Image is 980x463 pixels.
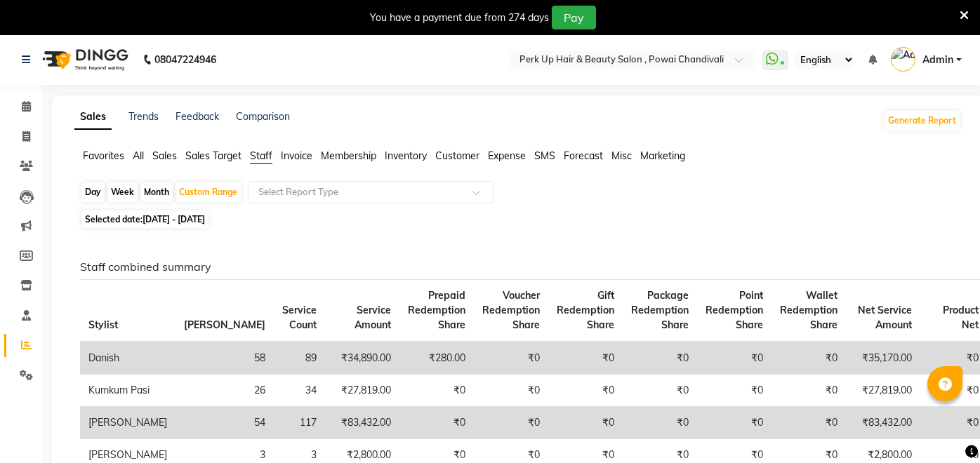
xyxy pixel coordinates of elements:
span: Product Net [943,304,979,331]
td: ₹0 [623,375,697,407]
iframe: chat widget [921,407,966,449]
img: logo [36,40,132,79]
td: ₹0 [697,342,772,375]
span: Staff [250,149,272,162]
td: Kumkum Pasi [80,375,176,407]
span: Misc [611,149,632,162]
td: 26 [176,375,274,407]
span: Point Redemption Share [706,289,763,331]
span: Inventory [385,149,427,162]
b: 08047224946 [154,40,216,79]
td: ₹0 [623,342,697,375]
td: ₹0 [399,375,474,407]
h6: Staff combined summary [80,260,950,274]
span: Membership [321,149,376,162]
td: ₹27,819.00 [846,375,920,407]
td: ₹0 [623,407,697,439]
span: Service Amount [355,304,391,331]
span: Package Redemption Share [631,289,689,331]
span: [DATE] - [DATE] [143,214,205,224]
span: Selected date: [81,210,208,228]
span: [PERSON_NAME] [184,318,265,331]
td: ₹0 [697,375,772,407]
span: Sales [152,149,177,162]
span: Forecast [564,149,603,162]
a: Comparison [236,110,290,123]
td: 89 [274,342,325,375]
td: ₹0 [548,342,623,375]
a: Feedback [176,110,219,123]
td: ₹35,170.00 [846,342,920,375]
button: Pay [552,6,596,29]
td: [PERSON_NAME] [80,407,176,439]
span: Net Service Amount [858,304,912,331]
td: ₹0 [548,407,623,439]
span: SMS [534,149,555,162]
td: ₹0 [474,342,548,375]
td: ₹0 [474,407,548,439]
div: Week [107,182,138,202]
span: Expense [488,149,526,162]
span: Favorites [83,149,124,162]
span: Gift Redemption Share [557,289,614,331]
td: ₹0 [772,407,846,439]
td: ₹0 [772,342,846,375]
span: Wallet Redemption Share [780,289,837,331]
td: ₹0 [697,407,772,439]
span: Invoice [281,149,312,162]
span: Stylist [88,318,118,331]
td: ₹0 [548,375,623,407]
div: Custom Range [176,182,241,202]
a: Trends [128,110,159,123]
span: Service Count [282,304,317,331]
span: Admin [922,53,953,67]
span: Prepaid Redemption Share [408,289,465,331]
a: Sales [74,105,112,130]
img: Admin [891,47,915,72]
td: ₹280.00 [399,342,474,375]
td: Danish [80,342,176,375]
span: Marketing [640,149,685,162]
td: ₹34,890.00 [325,342,399,375]
td: ₹0 [474,375,548,407]
span: Voucher Redemption Share [482,289,540,331]
span: Sales Target [185,149,241,162]
td: ₹83,432.00 [846,407,920,439]
div: Day [81,182,105,202]
span: All [133,149,144,162]
td: ₹27,819.00 [325,375,399,407]
td: 58 [176,342,274,375]
td: ₹0 [772,375,846,407]
td: 34 [274,375,325,407]
span: Customer [435,149,479,162]
td: 117 [274,407,325,439]
td: 54 [176,407,274,439]
div: Month [140,182,173,202]
td: ₹0 [399,407,474,439]
div: You have a payment due from 274 days [370,11,549,25]
button: Generate Report [885,111,960,130]
td: ₹83,432.00 [325,407,399,439]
